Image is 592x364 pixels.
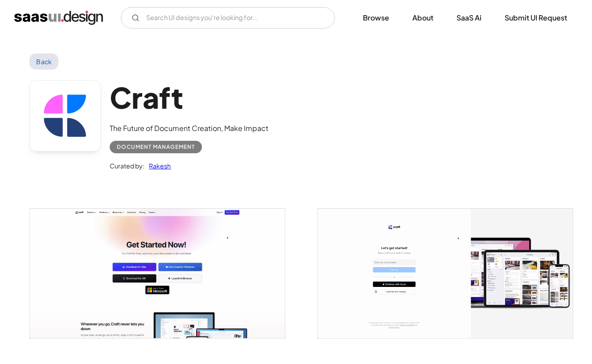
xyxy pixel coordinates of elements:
[446,8,492,28] a: SaaS Ai
[144,160,171,171] a: Rakesh
[30,209,285,338] a: open lightbox
[352,8,400,28] a: Browse
[110,80,268,115] h1: Craft
[29,53,58,70] a: Back
[121,7,335,29] input: Search UI designs you're looking for...
[318,209,573,338] img: 64228968ac8420b5bee2f88e_Craft%20%E2%80%93%20The%20Future%20of%20Documents%20-%20Login%20.png
[121,7,335,29] form: Email Form
[110,123,268,134] div: The Future of Document Creation, Make Impact
[14,11,103,25] a: home
[110,160,144,171] div: Curated by:
[30,209,285,338] img: 642289683c7d2d6096bc6f6c_Craft%20%E2%80%93%20The%20Future%20of%20Documents%20-%20Get%20Started.png
[117,142,195,152] div: Document Management
[402,8,444,28] a: About
[318,209,573,338] a: open lightbox
[494,8,578,28] a: Submit UI Request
